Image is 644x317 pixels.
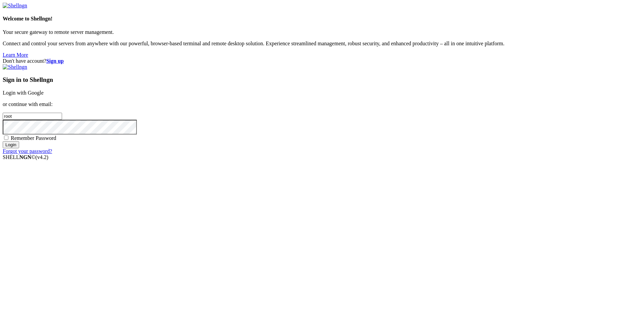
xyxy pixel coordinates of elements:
[3,154,48,160] span: SHELL ©
[3,29,641,35] p: Your secure gateway to remote server management.
[3,148,52,154] a: Forgot your password?
[3,58,641,64] div: Don't have account?
[3,101,641,107] p: or continue with email:
[3,3,27,9] img: Shellngn
[46,58,64,64] a: Sign up
[3,90,44,96] a: Login with Google
[3,41,641,47] p: Connect and control your servers from anywhere with our powerful, browser-based terminal and remo...
[3,64,27,70] img: Shellngn
[3,141,19,148] input: Login
[4,136,8,140] input: Remember Password
[3,52,28,58] a: Learn More
[3,16,641,22] h4: Welcome to Shellngn!
[3,76,641,84] h3: Sign in to Shellngn
[19,154,32,160] b: NGN
[36,154,49,160] span: 4.2.0
[11,135,56,141] span: Remember Password
[3,113,62,120] input: Email address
